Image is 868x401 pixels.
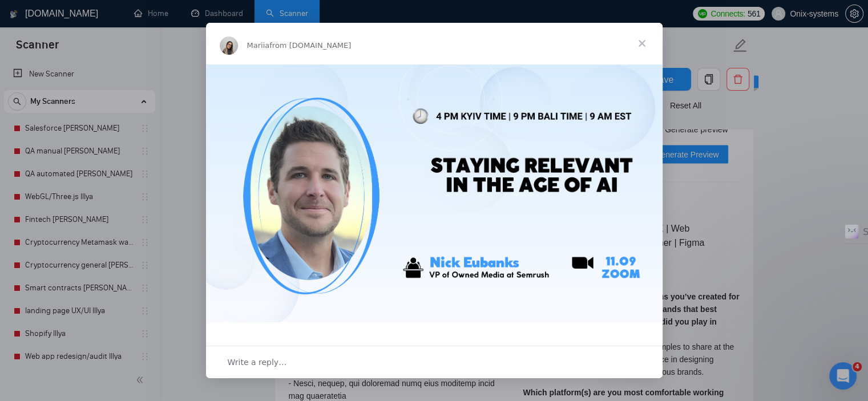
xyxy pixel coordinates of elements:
[247,41,270,50] span: Mariia
[621,23,663,64] span: Close
[269,41,351,50] span: from [DOMAIN_NAME]
[220,37,238,55] img: Profile image for Mariia
[206,346,663,378] div: Open conversation and reply
[228,355,287,370] span: Write a reply…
